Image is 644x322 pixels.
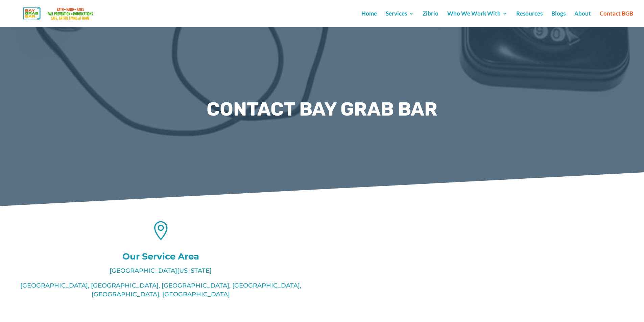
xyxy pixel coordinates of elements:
span:  [151,221,170,240]
p: [GEOGRAPHIC_DATA], [GEOGRAPHIC_DATA], [GEOGRAPHIC_DATA], [GEOGRAPHIC_DATA], [GEOGRAPHIC_DATA], [G... [16,281,305,305]
a: Services [386,11,414,27]
span: Our Service Area [122,251,199,262]
img: Bay Grab Bar [11,5,106,22]
a: Blogs [551,11,566,27]
a: Contact BGB [600,11,633,27]
a: Zibrio [423,11,438,27]
a: About [574,11,591,27]
a: Who We Work With [447,11,507,27]
a: Home [361,11,377,27]
h1: contact bay grab bar [190,95,454,127]
a: Resources [516,11,543,27]
p: [GEOGRAPHIC_DATA][US_STATE] [16,266,305,281]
